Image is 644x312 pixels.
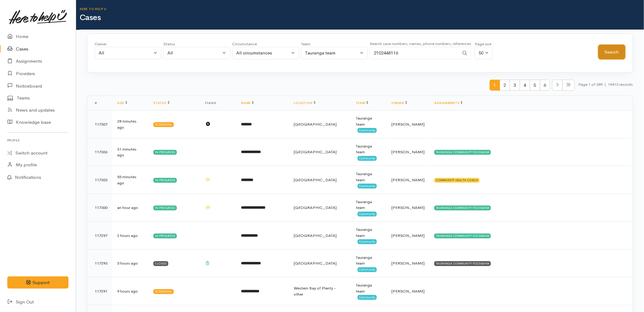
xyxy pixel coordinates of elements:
[7,136,68,144] h6: Profile
[540,80,550,91] span: 6
[356,227,382,238] div: Tauranga team
[530,80,540,91] span: 5
[163,41,230,47] div: Status
[112,110,149,138] td: 28 minutes ago
[294,261,337,266] span: [GEOGRAPHIC_DATA]
[112,194,149,222] td: an hour ago
[358,295,377,300] span: Community
[358,156,377,161] span: Community
[434,178,480,183] div: COMMUNITY HEALTH COACH
[200,96,236,110] th: Flags
[95,41,162,47] div: Owner
[356,143,382,155] div: Tauranga team
[294,177,337,182] span: [GEOGRAPHIC_DATA]
[99,50,152,57] div: All
[294,149,337,154] span: [GEOGRAPHIC_DATA]
[356,171,382,183] div: Tauranga team
[475,41,493,47] div: Page size
[87,110,112,138] td: 117307
[153,122,174,127] div: Screening
[87,249,112,277] td: 117293
[434,234,491,238] div: TAURANGA COMMUNITY FOODBANK
[112,166,149,194] td: 55 minutes ago
[153,261,168,266] div: Closed
[391,261,425,266] span: [PERSON_NAME]
[358,128,377,133] span: Community
[358,184,377,189] span: Community
[294,233,337,238] span: [GEOGRAPHIC_DATA]
[153,206,177,210] div: In progress
[434,150,491,155] div: TAURANGA COMMUNITY FOODBANK
[112,249,149,277] td: 5 hours ago
[167,50,221,57] div: All
[391,149,425,154] span: [PERSON_NAME]
[605,82,606,87] span: |
[391,289,425,294] span: [PERSON_NAME]
[112,222,149,250] td: 2 hours ago
[434,206,491,210] div: TAURANGA COMMUNITY FOODBANK
[7,276,68,289] button: Support
[163,47,230,59] button: All
[153,101,170,105] a: Status
[391,233,425,238] span: [PERSON_NAME]
[294,286,336,297] span: Western Bay of Plenty - other
[391,177,425,182] span: [PERSON_NAME]
[358,239,377,244] span: Community
[475,47,493,59] button: 50
[301,47,368,59] button: Tauranga team
[294,205,337,210] span: [GEOGRAPHIC_DATA]
[153,150,177,155] div: In progress
[153,289,174,294] div: Screening
[391,101,407,105] a: Owner
[87,138,112,166] td: 117306
[563,80,575,91] li: Last page
[500,80,510,91] span: 2
[490,80,500,91] span: 1
[112,138,149,166] td: 31 minutes ago
[356,199,382,211] div: Tauranga team
[579,80,633,96] small: Page 1 of 389 19413 records
[598,45,625,60] button: Search
[294,101,315,105] a: Location
[391,122,425,127] span: [PERSON_NAME]
[434,261,491,266] div: TAURANGA COMMUNITY FOODBANK
[95,47,162,59] button: All
[301,41,368,47] div: Team
[232,41,299,47] div: Circumstance
[87,194,112,222] td: 117300
[153,178,177,183] div: In progress
[370,41,471,46] small: Search case numbers, names, phone numbers, references
[153,234,177,238] div: In progress
[80,13,644,22] h1: Cases
[356,255,382,266] div: Tauranga team
[358,267,377,272] span: Community
[520,80,530,91] span: 4
[370,47,459,59] input: Search
[356,282,382,294] div: Tauranga team
[232,47,299,59] button: All circumstances
[391,205,425,210] span: [PERSON_NAME]
[552,80,563,91] li: Next page
[241,101,254,105] a: Name
[87,222,112,250] td: 117297
[294,122,337,127] span: [GEOGRAPHIC_DATA]
[87,96,112,110] th: #
[112,277,149,305] td: 9 hours ago
[117,101,127,105] a: Age
[87,166,112,194] td: 117303
[510,80,520,91] span: 3
[479,50,484,57] div: 50
[236,50,290,57] div: All circumstances
[358,212,377,217] span: Community
[305,50,359,57] div: Tauranga team
[87,277,112,305] td: 117291
[356,115,382,127] div: Tauranga team
[80,7,644,11] h6: Here to help u
[434,101,463,105] a: Assignments
[356,101,368,105] a: Team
